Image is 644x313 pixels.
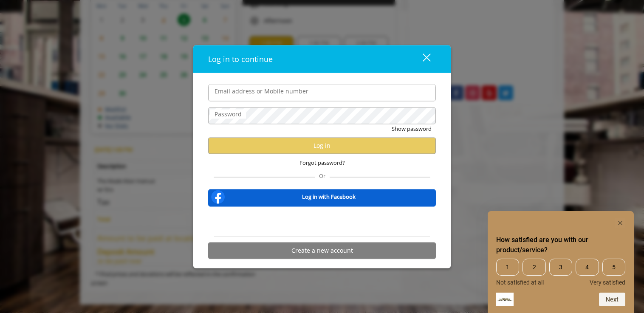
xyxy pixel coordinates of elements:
[299,158,345,167] span: Forgot password?
[271,212,373,231] iframe: Sign in with Google Button
[208,107,436,124] input: Password
[315,172,330,179] span: Or
[496,235,625,255] h2: How satisfied are you with our product/service? Select an option from 1 to 5, with 1 being Not sa...
[209,188,226,205] img: facebook-logo
[549,259,572,276] span: 3
[602,259,625,276] span: 5
[210,110,246,119] label: Password
[496,218,625,306] div: How satisfied are you with our product/service? Select an option from 1 to 5, with 1 being Not sa...
[413,53,430,65] div: close dialog
[392,124,432,133] button: Show password
[590,279,625,286] span: Very satisfied
[302,192,356,201] b: Log in with Facebook
[523,259,545,276] span: 2
[496,259,519,276] span: 1
[208,54,273,64] span: Log in to continue
[208,137,436,154] button: Log in
[615,218,625,228] button: Hide survey
[210,87,313,96] label: Email address or Mobile number
[599,293,625,306] button: Next question
[496,279,544,286] span: Not satisfied at all
[208,242,436,259] button: Create a new account
[208,85,436,102] input: Email address or Mobile number
[576,259,599,276] span: 4
[407,50,436,68] button: close dialog
[496,259,625,286] div: How satisfied are you with our product/service? Select an option from 1 to 5, with 1 being Not sa...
